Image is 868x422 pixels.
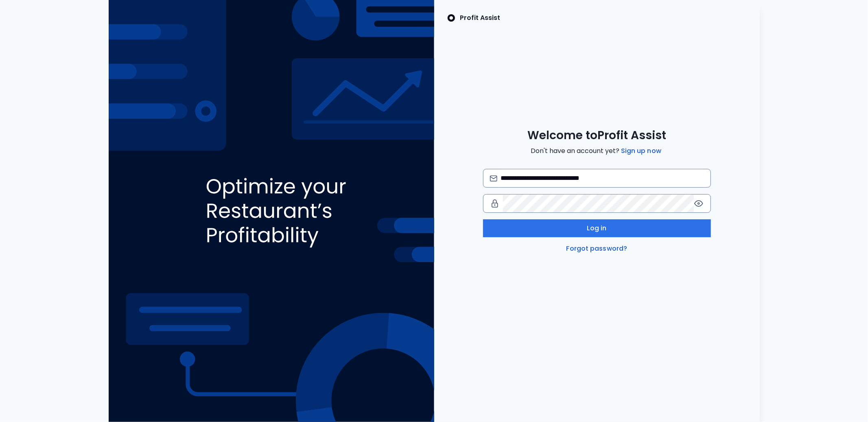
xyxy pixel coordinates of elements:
[527,128,666,143] span: Welcome to Profit Assist
[483,219,711,237] button: Log in
[531,146,663,156] span: Don't have an account yet?
[460,13,501,23] p: Profit Assist
[565,244,629,254] a: Forgot password?
[447,13,455,23] img: SpotOn Logo
[587,223,607,233] span: Log in
[619,146,663,156] a: Sign up now
[490,175,498,181] img: email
